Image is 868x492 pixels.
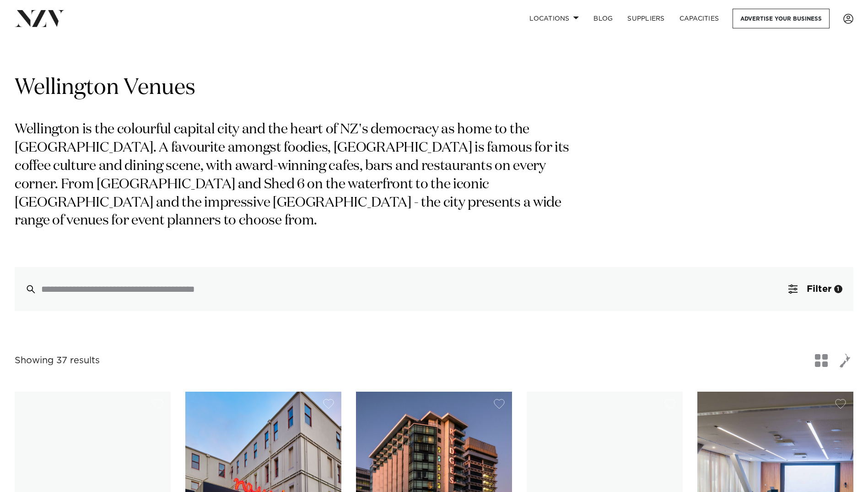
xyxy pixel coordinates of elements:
[777,267,853,311] button: Filter1
[522,9,586,28] a: Locations
[620,9,672,28] a: SUPPLIERS
[15,74,853,103] h1: Wellington Venues
[807,284,831,294] span: Filter
[586,9,620,28] a: BLOG
[15,354,100,368] div: Showing 37 results
[15,121,580,230] p: Wellington is the colourful capital city and the heart of NZ's democracy as home to the [GEOGRAPH...
[672,9,727,28] a: Capacities
[15,10,65,27] img: nzv-logo.png
[733,9,830,28] a: Advertise your business
[834,285,842,293] div: 1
